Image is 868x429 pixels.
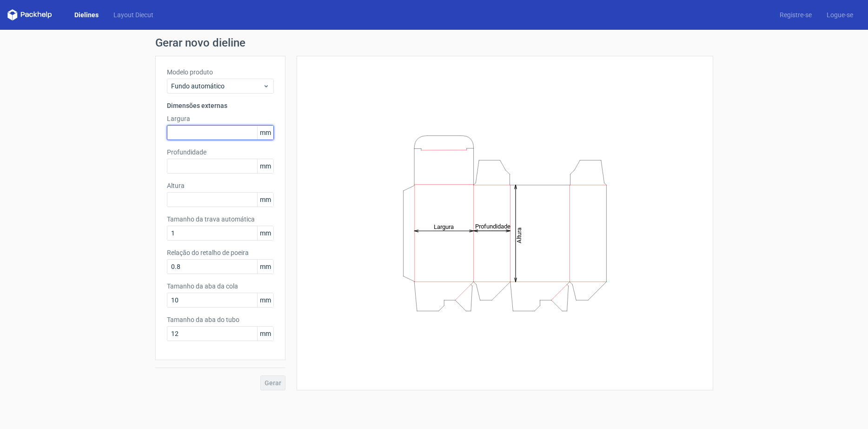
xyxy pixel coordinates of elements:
[819,10,861,20] a: Logue-se
[167,214,274,224] label: Tamanho da trava automática
[257,159,273,173] span: mm
[257,293,273,307] span: mm
[257,260,273,274] span: mm
[167,147,274,157] label: Profundidade
[475,223,510,230] tspan: Profundidade
[167,114,274,123] label: Largura
[167,282,274,291] label: Tamanho da aba da cola
[257,193,273,207] span: mm
[515,228,522,243] tspan: Altura
[155,37,713,48] h1: Gerar novo dieline
[167,181,274,190] label: Altura
[257,126,273,140] span: mm
[433,223,453,230] tspan: Largura
[257,226,273,240] span: mm
[171,81,263,91] span: Fundo automático
[106,10,161,20] a: Layout Diecut
[167,67,274,77] label: Modelo produto
[257,327,273,341] span: mm
[167,315,274,324] label: Tamanho da aba do tubo
[167,101,274,110] h3: Dimensões externas
[772,10,819,20] a: Registre-se
[167,248,274,257] label: Relação do retalho de poeira
[67,10,106,20] a: Dielines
